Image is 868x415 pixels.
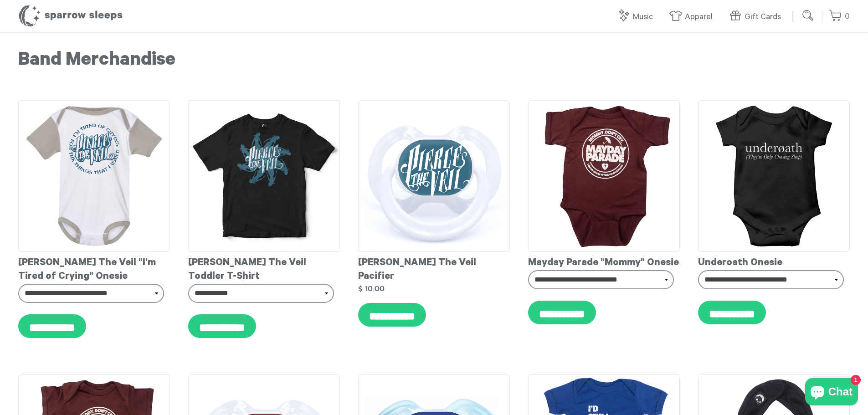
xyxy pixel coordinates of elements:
[698,252,850,270] div: Underoath Onesie
[698,100,850,252] img: UnderoathOnesie_grande.png
[18,5,123,27] h1: Sparrow Sleeps
[528,252,680,270] div: Mayday Parade "Mommy" Onesie
[18,100,170,252] img: PierceTheVeild-Onesie-I_mtiredofCrying_grande.jpg
[617,7,657,27] a: Music
[188,252,340,284] div: [PERSON_NAME] The Veil Toddler T-Shirt
[669,7,717,27] a: Apparel
[799,6,817,25] input: Submit
[358,252,510,284] div: [PERSON_NAME] The Veil Pacifier
[18,50,850,73] h1: Band Merchandise
[358,100,510,252] img: PierceTheVeilPacifier_grande.jpg
[729,7,786,27] a: Gift Cards
[358,285,385,292] strong: $ 10.00
[528,100,680,252] img: Mayday_Parade_-_Mommy_Onesie_grande.png
[18,252,170,284] div: [PERSON_NAME] The Veil "I'm Tired of Crying" Onesie
[802,378,861,408] inbox-online-store-chat: Shopify online store chat
[188,100,340,252] img: PierceTheVeilToddlerT-shirt_grande.jpg
[829,7,850,26] a: 0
